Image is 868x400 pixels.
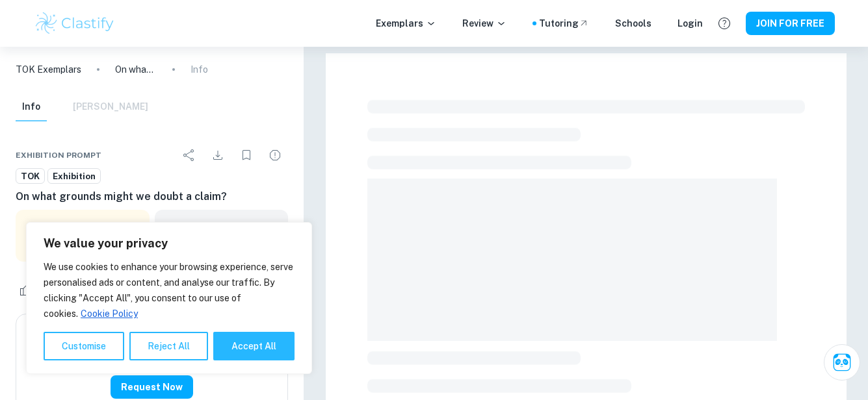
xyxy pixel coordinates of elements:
[539,16,589,31] a: Tutoring
[26,222,312,374] div: We value your privacy
[16,280,55,301] div: Like
[233,142,259,168] div: Bookmark
[713,12,735,34] button: Help and Feedback
[191,62,208,77] p: Info
[376,16,436,31] p: Exemplars
[48,170,100,183] span: Exhibition
[746,12,835,35] button: JOIN FOR FREE
[47,168,101,184] a: Exhibition
[262,142,288,168] div: Report issue
[462,16,506,31] p: Review
[16,170,44,183] span: TOK
[205,142,231,168] div: Download
[213,332,295,360] button: Accept All
[176,142,202,168] div: Share
[16,93,47,121] button: Info
[615,16,651,31] a: Schools
[129,332,208,360] button: Reject All
[80,308,138,319] a: Cookie Policy
[16,149,101,161] span: Exhibition Prompt
[44,332,124,360] button: Customise
[677,16,703,31] a: Login
[16,168,45,184] a: TOK
[44,259,295,321] p: We use cookies to enhance your browsing experience, serve personalised ads or content, and analys...
[191,220,259,234] h6: [DATE]
[16,62,81,77] a: TOK Exemplars
[34,10,116,36] img: Clastify logo
[824,344,860,381] button: Ask Clai
[44,236,295,251] p: We value your privacy
[115,62,157,77] p: On what grounds might we doubt a claim?
[111,375,193,399] button: Request Now
[16,189,288,205] h6: On what grounds might we doubt a claim?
